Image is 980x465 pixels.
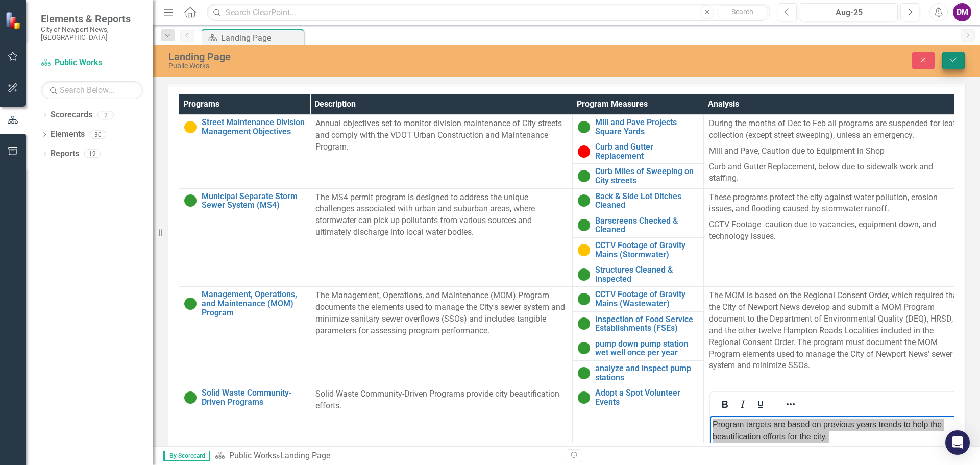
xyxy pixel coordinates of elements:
div: » [215,450,559,462]
a: pump down pump station wet well once per year [595,339,698,357]
p: Solid Waste Community-Driven Programs provide city beautification efforts. [315,388,567,412]
div: Landing Page [221,32,301,44]
div: Aug-25 [803,7,894,19]
button: Italic [734,397,751,411]
div: Open Intercom Messenger [945,430,970,455]
img: On Target [578,317,590,330]
span: Annual objectives set to monitor division maintenance of City streets and comply with the VDOT Ur... [315,118,562,152]
small: City of Newport News, [GEOGRAPHIC_DATA] [41,25,143,42]
img: ClearPoint Strategy [5,11,23,29]
a: Public Works [41,57,143,69]
span: The Management, Operations, and Maintenance (MOM) Program documents the elements used to manage t... [315,290,565,335]
div: Public Works [168,62,615,70]
button: DM [953,3,971,21]
div: 30 [90,130,106,139]
a: Solid Waste Community-Driven Programs [202,388,305,406]
a: Elements [51,129,85,140]
span: Elements & Reports [41,13,143,25]
a: Management, Operations, and Maintenance (MOM) Program [202,290,305,317]
span: The MS4 permit program is designed to address the unique challenges associated with urban and sub... [315,192,535,237]
a: analyze and inspect pump stations [595,364,698,382]
a: Adopt a Spot Volunteer Events [595,388,698,406]
img: On Target [578,391,590,404]
input: Search ClearPoint... [207,4,770,21]
img: On Target [578,194,590,207]
button: Bold [716,397,733,411]
div: 2 [97,111,114,119]
button: Underline [752,397,769,411]
button: Search [717,5,768,19]
img: On Target [578,293,590,305]
p: The MOM is based on the Regional Consent Order, which required that the City of Newport News deve... [709,290,961,372]
p: These programs protect the city against water pollution, erosion issues, and flooding caused by s... [709,192,961,217]
a: Curb and Gutter Replacement [595,142,698,160]
p: Program targets are based on previous years trends to help the beautification efforts for the city. [3,3,247,27]
div: Landing Page [280,451,330,460]
a: CCTV Footage of Gravity Mains (Wastewater) [595,290,698,308]
p: CCTV Footage caution due to vacancies, equipment down, and technology issues. [709,217,961,244]
input: Search Below... [41,81,143,99]
a: Structures Cleaned & Inspected [595,265,698,283]
div: Landing Page [168,51,615,62]
p: During the months of Dec to Feb all programs are suspended for leaf collection (except street swe... [709,118,961,143]
img: On Target [578,170,590,182]
img: Caution [578,244,590,256]
a: CCTV Footage of Gravity Mains (Stormwater) [595,241,698,259]
a: Mill and Pave Projects Square Yards [595,118,698,136]
img: On Target [578,121,590,133]
p: Adopt a Spot below due to current data is not available due to the transition to a new system [3,35,247,60]
p: Curb and Gutter Replacement, below due to sidewalk work and staffing. [709,159,961,185]
button: Reveal or hide additional toolbar items [782,397,799,411]
a: Barscreens Checked & Cleaned [595,216,698,234]
img: On Target [578,268,590,281]
span: By Scorecard [163,451,210,461]
img: On Target [184,194,197,207]
a: Curb Miles of Sweeping on City streets [595,167,698,185]
a: Municipal Separate Storm Sewer System (MS4) [202,192,305,210]
p: Mill and Pave, Caution due to Equipment in Shop [709,143,961,159]
img: On Target [578,342,590,354]
img: Below Target [578,145,590,158]
img: On Target [184,391,197,404]
a: Inspection of Food Service Establishments (FSEs) [595,315,698,333]
img: On Target [578,219,590,231]
div: 19 [84,150,101,158]
a: Scorecards [51,109,92,121]
a: Public Works [229,451,276,460]
img: On Target [578,367,590,379]
button: Aug-25 [800,3,898,21]
img: On Target [184,298,197,310]
a: Back & Side Lot Ditches Cleaned [595,192,698,210]
img: Caution [184,121,197,133]
a: Street Maintenance Division Management Objectives [202,118,305,136]
a: Reports [51,148,79,160]
span: Search [731,8,753,16]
